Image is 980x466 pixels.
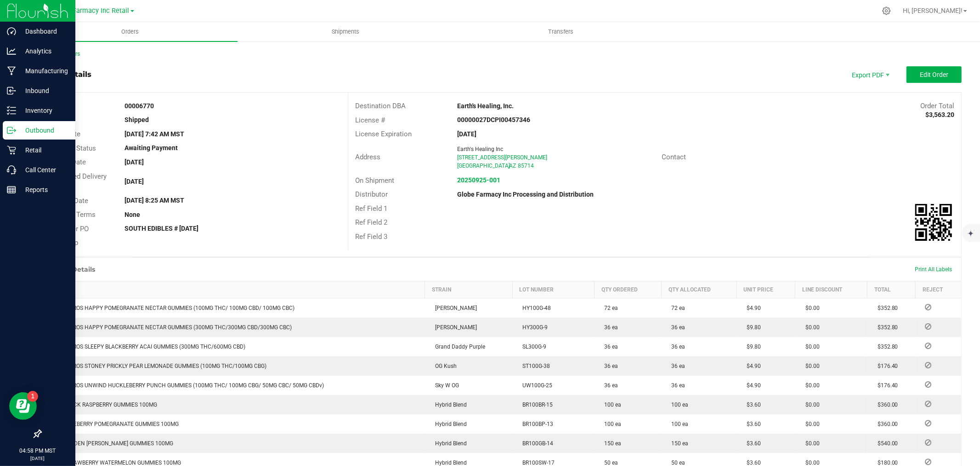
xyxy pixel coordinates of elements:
[125,102,154,110] strong: 00006770
[842,66,897,83] span: Export PDF
[508,163,509,169] span: ,
[431,440,467,447] span: Hybrid Blend
[742,382,761,389] span: $4.90
[425,281,512,298] th: Strain
[47,421,179,427] span: BRIX BLUEBERRY POMEGRANATE GUMMIES 100MG
[7,185,16,194] inline-svg: Reports
[125,130,184,138] strong: [DATE] 7:42 AM MST
[921,362,935,368] span: Reject Inventory
[4,455,71,462] p: [DATE]
[518,440,553,447] span: BR100GB-14
[457,191,594,198] strong: Globe Farmacy Inc Processing and Distribution
[457,130,476,138] strong: [DATE]
[920,71,948,78] span: Edit Order
[801,402,820,408] span: $0.00
[7,146,16,155] inline-svg: Retail
[801,382,820,389] span: $0.00
[355,204,387,213] span: Ref Field 1
[915,204,952,241] qrcode: 00006770
[7,86,16,95] inline-svg: Inbound
[48,172,107,191] span: Requested Delivery Date
[600,460,618,466] span: 50 ea
[54,7,130,15] span: Globe Farmacy Inc Retail
[600,440,621,447] span: 150 ea
[742,324,761,331] span: $9.80
[27,391,38,402] iframe: Resource center unread badge
[41,281,425,298] th: Item
[16,26,71,37] p: Dashboard
[319,28,372,36] span: Shipments
[125,225,198,232] strong: SOUTH EDIBLES # [DATE]
[736,281,795,298] th: Unit Price
[16,184,71,195] p: Reports
[431,344,485,350] span: Grand Daddy Purple
[518,402,553,408] span: BR100BR-15
[16,85,71,96] p: Inbound
[16,46,71,57] p: Analytics
[4,447,71,455] p: 04:58 PM MST
[915,266,952,273] span: Print All Labels
[667,344,685,350] span: 36 ea
[921,440,935,445] span: Reject Inventory
[518,324,548,331] span: HY300G-9
[667,421,689,427] span: 100 ea
[921,401,935,407] span: Reject Inventory
[921,459,935,465] span: Reject Inventory
[22,22,238,41] a: Orders
[7,66,16,76] inline-svg: Manufacturing
[431,363,457,369] span: OG Kush
[355,116,385,124] span: License #
[916,281,961,298] th: Reject
[915,204,952,241] img: Scan me!
[600,363,618,369] span: 36 ea
[518,305,551,311] span: HY100G-48
[509,163,516,169] span: AZ
[795,281,867,298] th: Line Discount
[667,382,685,389] span: 36 ea
[355,130,412,138] span: License Expiration
[457,146,503,152] span: Earth's Healing Inc
[109,28,151,36] span: Orders
[662,153,686,161] span: Contact
[355,218,387,227] span: Ref Field 2
[16,105,71,116] p: Inventory
[518,382,552,389] span: UW100G-25
[9,392,37,420] iframe: Resource center
[431,305,477,311] span: [PERSON_NAME]
[457,176,500,184] a: 20250925-001
[801,344,820,350] span: $0.00
[518,344,546,350] span: SL300G-9
[7,47,16,56] inline-svg: Analytics
[512,281,594,298] th: Lot Number
[125,144,178,151] strong: Awaiting Payment
[742,440,761,447] span: $3.60
[7,165,16,175] inline-svg: Call Center
[125,116,149,123] strong: Shipped
[7,27,16,36] inline-svg: Dashboard
[457,116,530,123] strong: 00000027DCPI00457346
[600,305,618,311] span: 72 ea
[742,421,761,427] span: $3.60
[867,281,916,298] th: Total
[921,382,935,387] span: Reject Inventory
[16,145,71,156] p: Retail
[47,382,324,389] span: BAKED BROS UNWIND HUCKLEBERRY PUNCH GUMMIES (100MG THC/ 100MG CBG/ 50MG CBC/ 50MG CBDv)
[667,363,685,369] span: 36 ea
[801,363,820,369] span: $0.00
[518,363,550,369] span: ST100G-38
[431,402,467,408] span: Hybrid Blend
[801,305,820,311] span: $0.00
[47,402,158,408] span: BRIX BLACK RASPBERRY GUMMIES 100MG
[873,382,898,389] span: $176.40
[125,197,184,204] strong: [DATE] 8:25 AM MST
[47,460,181,466] span: BRIX STRAWBERRY WATERMELON GUMMIES 100MG
[873,324,898,331] span: $352.80
[355,102,406,110] span: Destination DBA
[16,125,71,136] p: Outbound
[431,324,477,331] span: [PERSON_NAME]
[453,22,668,41] a: Transfers
[431,460,467,466] span: Hybrid Blend
[600,402,621,408] span: 100 ea
[667,402,689,408] span: 100 ea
